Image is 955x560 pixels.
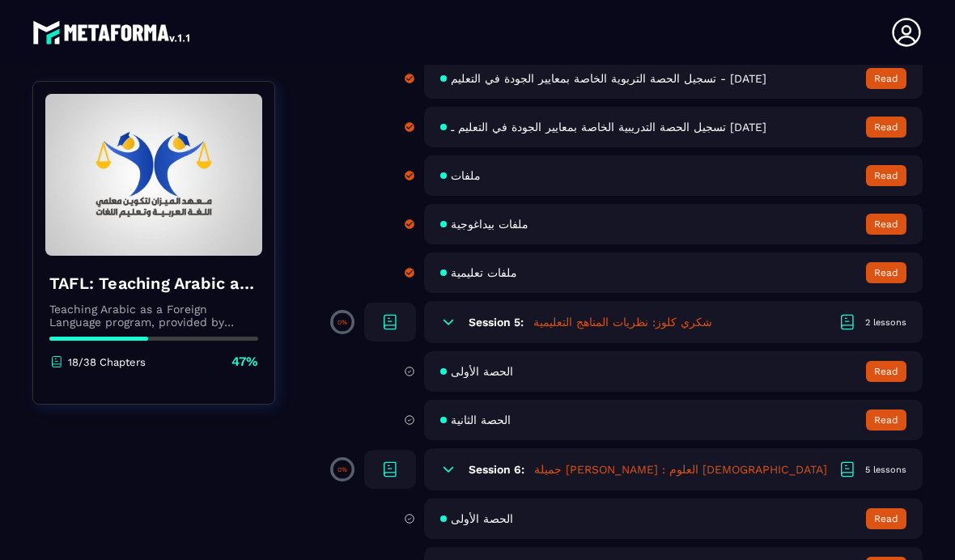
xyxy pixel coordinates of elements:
[451,218,528,231] span: ملفات بيداغوجية
[866,508,906,529] button: Read
[865,464,906,476] div: 5 lessons
[865,316,906,329] div: 2 lessons
[451,266,517,279] span: ملفات تعليمية
[866,262,906,283] button: Read
[469,316,524,329] h6: Session 5:
[68,356,146,368] p: 18/38 Chapters
[32,16,193,49] img: logo
[337,466,347,473] p: 0%
[866,68,906,89] button: Read
[534,461,827,477] h5: جميلة [PERSON_NAME] : العلوم [DEMOGRAPHIC_DATA]
[49,303,258,329] p: Teaching Arabic as a Foreign Language program, provided by AlMeezan Academy in the [GEOGRAPHIC_DATA]
[451,365,513,378] span: الحصة الأولى
[45,94,262,256] img: banner
[231,353,258,371] p: 47%
[866,117,906,138] button: Read
[337,319,347,326] p: 0%
[451,169,481,182] span: ملفات
[451,121,766,134] span: تسجيل الحصة التدريبية الخاصة بمعايير الجودة في التعليم ـ [DATE]
[533,314,712,330] h5: شكري كلوز: نظریات المناھج التعلیمیة
[49,272,258,295] h4: TAFL: Teaching Arabic as a Foreign Language program - June
[451,512,513,525] span: الحصة الأولى
[866,214,906,235] button: Read
[866,409,906,431] button: Read
[451,414,511,426] span: الحصة الثانية
[469,463,524,476] h6: Session 6:
[866,165,906,186] button: Read
[451,72,766,85] span: تسجيل الحصة التربوية الخاصة بمعايير الجودة في التعليم - [DATE]
[866,361,906,382] button: Read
